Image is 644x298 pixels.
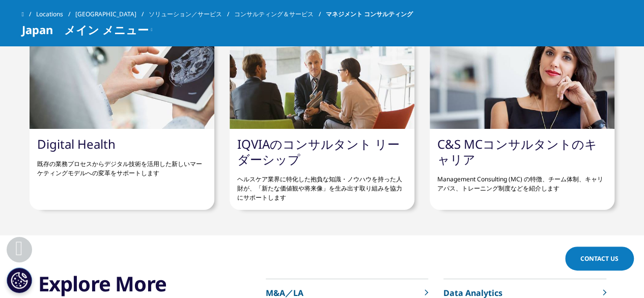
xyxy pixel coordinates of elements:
[580,254,619,263] span: Contact Us
[149,5,234,23] a: ソリューション／サービス
[565,247,634,270] a: Contact Us
[37,136,116,152] a: Digital Health
[22,23,149,36] span: Japan メイン メニュー
[75,5,149,23] a: [GEOGRAPHIC_DATA]
[36,5,75,23] a: Locations
[37,152,207,178] p: 既存の業務プロセスからデジタル技術を活用した新しいマーケティングモデルへの変革をサポートします
[237,167,407,202] p: ヘルスケア業界に特化した抱負な知識・ノウハウを持った人財が、「新たな価値観や将来像」を生み出す取り組みを協力にサポートします
[234,5,326,23] a: コンサルティング＆サービス
[326,5,413,23] span: マネジメント コンサルティング
[7,267,32,293] button: Cookie 設定
[38,271,208,296] h3: Explore More
[237,136,400,168] a: IQVIAのコンサルタント リーダーシップ
[437,167,607,193] p: Management Consulting (MC) の特徴、チーム体制、キャリアパス、トレーニング制度などを紹介します
[437,136,597,168] a: C&S MCコンサルタントのキャリア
